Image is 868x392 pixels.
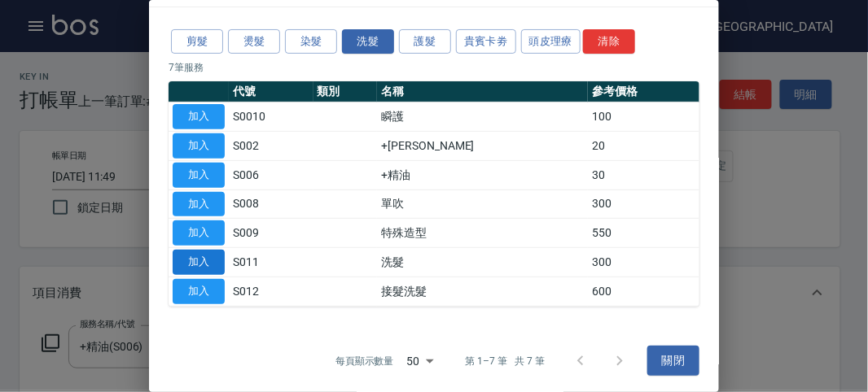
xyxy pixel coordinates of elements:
td: S009 [229,219,313,248]
button: 加入 [173,104,225,129]
button: 染髮 [285,29,337,54]
button: 加入 [173,279,225,304]
p: 每頁顯示數量 [335,354,394,368]
td: 600 [588,277,699,306]
td: 300 [588,248,699,277]
td: 特殊造型 [377,219,588,248]
button: 頭皮理療 [521,29,581,54]
th: 類別 [313,81,378,102]
p: 7 筆服務 [169,60,699,75]
td: 550 [588,219,699,248]
td: S011 [229,248,313,277]
td: S002 [229,132,313,161]
button: 護髮 [399,29,451,54]
td: 瞬護 [377,102,588,132]
td: S008 [229,189,313,219]
td: +[PERSON_NAME] [377,132,588,161]
button: 洗髮 [342,29,394,54]
th: 名稱 [377,81,588,102]
td: 洗髮 [377,248,588,277]
div: 50 [401,339,440,383]
button: 加入 [173,133,225,159]
button: 剪髮 [171,29,223,54]
button: 關閉 [647,346,699,376]
td: S006 [229,160,313,189]
th: 代號 [229,81,313,102]
p: 第 1–7 筆 共 7 筆 [466,354,545,368]
td: S012 [229,277,313,306]
td: 單吹 [377,189,588,219]
td: +精油 [377,160,588,189]
button: 燙髮 [228,29,280,54]
button: 清除 [583,29,635,54]
button: 加入 [173,163,225,188]
td: S0010 [229,102,313,132]
button: 貴賓卡劵 [456,29,516,54]
td: 30 [588,160,699,189]
button: 加入 [173,192,225,217]
td: 接髮洗髮 [377,277,588,306]
td: 100 [588,102,699,132]
button: 加入 [173,250,225,275]
td: 300 [588,189,699,219]
td: 20 [588,132,699,161]
th: 參考價格 [588,81,699,102]
button: 加入 [173,220,225,246]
